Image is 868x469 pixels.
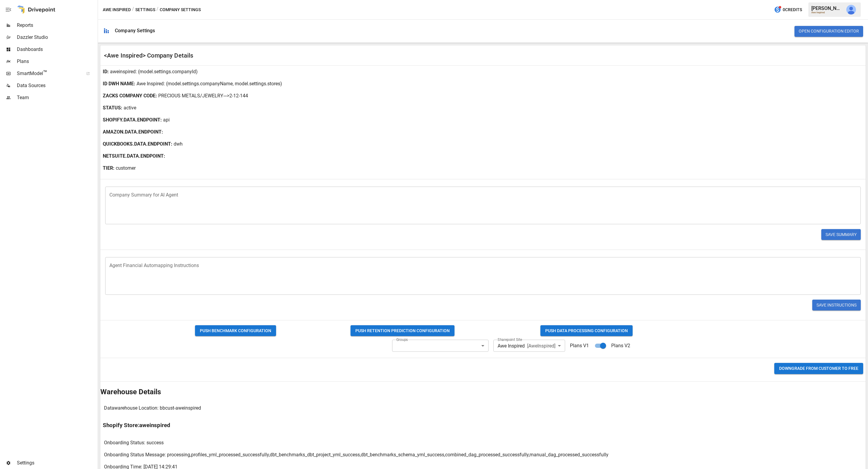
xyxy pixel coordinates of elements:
[132,6,134,14] div: /
[104,52,483,59] div: <Awe Inspired> Company Details
[17,34,96,41] span: Dazzler Studio
[17,22,96,29] span: Reports
[843,1,860,18] button: Jack Barned
[17,46,96,53] span: Dashboards
[103,140,172,148] b: QUICKBOOKS.DATA.ENDPOINT :
[124,104,136,112] p: active
[17,94,96,101] span: Team
[103,6,131,14] button: Awe Inspired
[164,80,282,87] p: : (model.settings.companyName, model.settings.stores)
[103,422,170,429] h3: Shopify Store: aweinspired
[498,342,525,349] span: Awe Inspired
[116,165,136,172] p: customer
[104,439,164,446] p: Onboarding Status: success
[223,92,248,99] p: --->2-12-144
[17,58,96,65] span: Plans
[811,11,843,14] div: Awe Inspired
[136,68,198,75] p: : (model.settings.companyId)
[527,342,555,349] span: [ AweInspired ]
[110,68,136,75] p: aweinspired
[17,70,80,77] span: SmartModel
[103,92,157,99] b: ZACKS COMPANY CODE :
[794,26,863,37] button: Open Configuration Editor
[104,404,201,412] p: Datawarehouse Location: bbcust-aweinspired
[174,140,183,148] p: dwh
[43,69,47,77] span: ™
[103,153,165,160] b: NETSUITE.DATA.ENDPOINT :
[811,5,843,11] div: [PERSON_NAME]
[137,80,164,87] p: Awe Inspired
[570,342,589,349] p: Plans V1
[100,388,866,396] h2: Warehouse Details
[158,92,223,99] p: PRECIOUS METALS/JEWELRY
[103,104,122,112] b: STATUS :
[103,80,135,87] b: ID DWH NAME :
[498,337,522,342] label: Sharepoint Site
[783,6,802,14] span: 0 Credits
[812,300,861,310] button: Save Instructions
[774,363,863,374] button: Downgrade from CUSTOMER to FREE
[396,337,408,342] label: Groups
[103,116,162,124] b: SHOPIFY.DATA.ENDPOINT :
[821,229,861,240] button: Save Summary
[17,459,96,467] span: Settings
[351,325,454,336] button: PUSH RETENTION PREDICTION CONFIGURATION
[17,82,96,89] span: Data Sources
[103,68,109,75] b: ID :
[135,6,155,14] button: Settings
[611,342,630,349] p: Plans V2
[115,28,155,33] div: Company Settings
[772,4,804,15] button: 0Credits
[195,325,276,336] button: PUSH BENCHMARK CONFIGURATION
[163,116,170,124] p: api
[540,325,633,336] button: PUSH DATA PROCESSING CONFIGURATION
[846,5,856,14] img: Jack Barned
[103,128,163,136] b: AMAZON.DATA.ENDPOINT :
[103,165,115,172] b: TIER:
[156,6,159,14] div: /
[104,451,609,458] p: Onboarding Status Message: processing,profiles_yml_processed_successfully,dbt_benchmarks_dbt_proj...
